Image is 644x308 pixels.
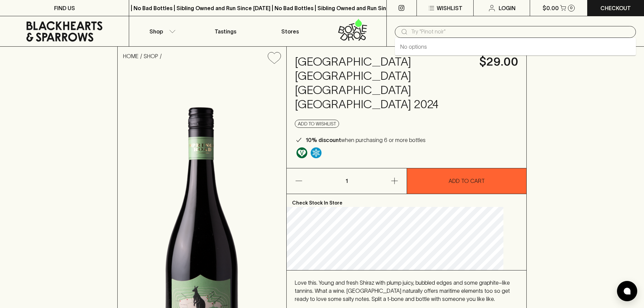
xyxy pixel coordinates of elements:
[437,4,462,12] p: Wishlist
[281,27,299,35] p: Stores
[295,55,471,112] h4: [GEOGRAPHIC_DATA] [GEOGRAPHIC_DATA] [GEOGRAPHIC_DATA] [GEOGRAPHIC_DATA] 2024
[570,6,573,10] p: 0
[600,4,631,12] p: Checkout
[624,288,630,294] img: bubble-icon
[306,137,341,143] b: 10% discount
[543,4,559,12] p: $0.00
[258,16,322,46] a: Stores
[395,38,636,55] div: No options
[295,146,309,160] a: Made without the use of any animal products.
[295,280,510,302] span: Love this. Young and fresh Shiraz with plump juicy, bubbled edges and some graphite–like tannins....
[449,177,485,185] p: ADD TO CART
[309,146,323,160] a: Wonderful as is, but a slight chill will enhance the aromatics and give it a beautiful crunch.
[407,168,527,194] button: ADD TO CART
[338,168,355,194] p: 1
[296,147,307,158] img: Vegan
[149,27,163,35] p: Shop
[129,16,193,46] button: Shop
[215,27,236,35] p: Tastings
[295,120,339,128] button: Add to wishlist
[123,53,139,59] a: HOME
[54,4,75,12] p: FIND US
[499,4,516,12] p: Login
[265,49,284,67] button: Add to wishlist
[411,26,630,37] input: Try "Pinot noir"
[479,55,518,69] h4: $29.00
[144,53,158,59] a: SHOP
[306,136,426,144] p: when purchasing 6 or more bottles
[287,194,526,207] p: Check Stock In Store
[311,147,321,158] img: Chilled Red
[193,16,258,46] a: Tastings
